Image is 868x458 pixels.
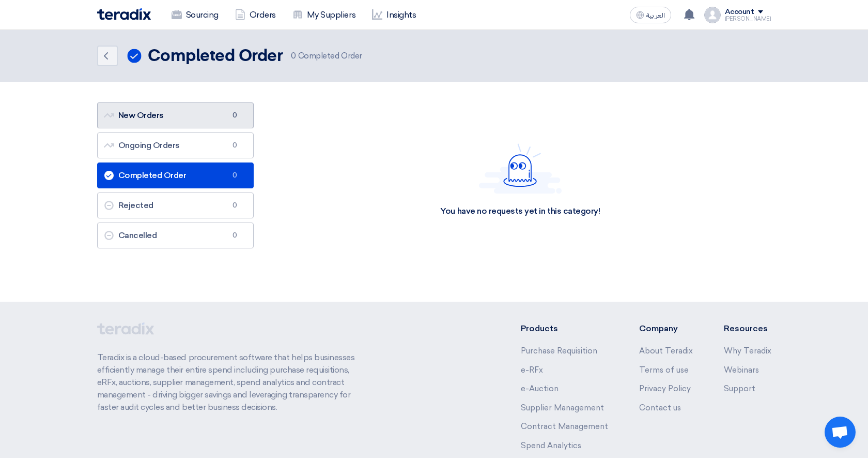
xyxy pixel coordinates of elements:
span: العربية [646,12,665,19]
a: Sourcing [163,4,227,26]
a: Contract Management [521,422,608,431]
a: Spend Analytics [521,441,581,450]
a: Completed Order0 [97,162,254,188]
span: 0 [228,110,241,121]
a: Purchase Requisition [521,346,597,356]
h2: Completed Order [148,46,283,67]
a: My Suppliers [284,4,364,26]
button: العربية [630,7,671,23]
a: Orders [227,4,284,26]
a: e-RFx [521,365,543,375]
li: Company [639,322,693,335]
a: Cancelled0 [97,223,254,248]
div: You have no requests yet in this category! [440,206,600,217]
span: 0 [291,51,296,61]
a: Why Teradix [724,346,771,356]
a: New Orders0 [97,102,254,128]
img: profile_test.png [704,7,721,23]
a: Open chat [825,417,856,448]
li: Products [521,322,608,335]
li: Resources [724,322,771,335]
a: Insights [364,4,424,26]
a: Supplier Management [521,403,604,412]
a: Rejected0 [97,193,254,218]
a: Contact us [639,403,681,412]
span: 0 [228,140,241,151]
span: 0 [228,200,241,211]
a: Ongoing Orders0 [97,132,254,158]
span: Completed Order [291,50,362,62]
span: 0 [228,170,241,181]
span: 0 [228,230,241,241]
a: Support [724,384,755,393]
a: Terms of use [639,365,689,375]
a: Privacy Policy [639,384,691,393]
img: Hello [479,143,562,194]
a: e-Auction [521,384,559,393]
div: [PERSON_NAME] [725,16,771,22]
a: Webinars [724,365,759,375]
p: Teradix is a cloud-based procurement software that helps businesses efficiently manage their enti... [97,351,367,413]
a: About Teradix [639,346,693,356]
div: Account [725,8,754,17]
img: Teradix logo [97,8,151,20]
